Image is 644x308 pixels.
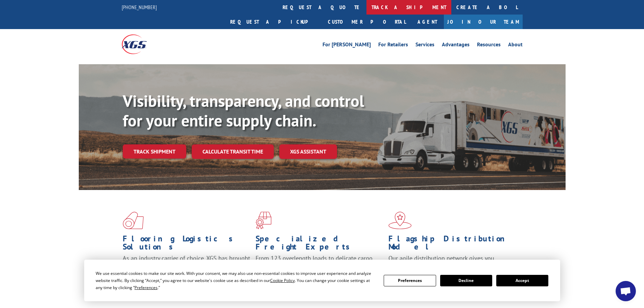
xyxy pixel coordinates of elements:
[256,254,383,284] p: From 123 overlength loads to delicate cargo, our experienced staff knows the best way to move you...
[256,212,271,229] img: xgs-icon-focused-on-flooring-red
[122,4,157,10] a: [PHONE_NUMBER]
[388,254,513,270] span: Our agile distribution network gives you nationwide inventory management on demand.
[323,15,411,29] a: Customer Portal
[225,15,323,29] a: Request a pickup
[508,42,523,49] a: About
[496,275,548,286] button: Accept
[123,254,250,278] span: As an industry carrier of choice, XGS has brought innovation and dedication to flooring logistics...
[411,15,444,29] a: Agent
[442,42,470,49] a: Advantages
[270,278,295,283] span: Cookie Policy
[123,90,364,131] b: Visibility, transparency, and control for your entire supply chain.
[123,144,186,159] a: Track shipment
[415,42,434,49] a: Services
[279,144,337,159] a: XGS ASSISTANT
[388,235,516,254] h1: Flagship Distribution Model
[616,281,636,301] div: Open chat
[96,270,376,291] div: We use essential cookies to make our site work. With your consent, we may also use non-essential ...
[135,285,158,290] span: Preferences
[384,275,436,286] button: Preferences
[123,235,251,254] h1: Flooring Logistics Solutions
[388,212,412,229] img: xgs-icon-flagship-distribution-model-red
[123,212,144,229] img: xgs-icon-total-supply-chain-intelligence-red
[440,275,492,286] button: Decline
[477,42,501,49] a: Resources
[378,42,408,49] a: For Retailers
[256,235,383,254] h1: Specialized Freight Experts
[444,15,523,29] a: Join Our Team
[192,144,274,159] a: Calculate transit time
[84,260,560,301] div: Cookie Consent Prompt
[323,42,371,49] a: For [PERSON_NAME]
